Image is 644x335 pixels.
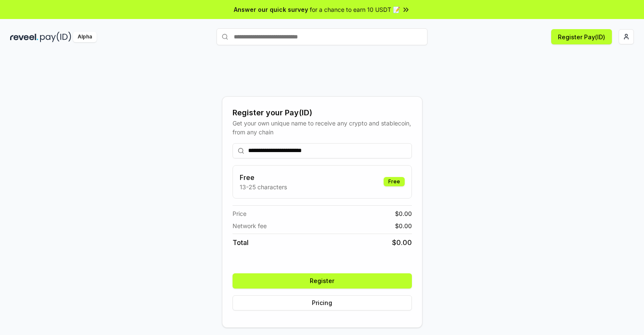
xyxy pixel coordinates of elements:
[240,182,287,191] p: 13-25 characters
[233,107,412,119] div: Register your Pay(ID)
[384,177,405,186] div: Free
[233,295,412,310] button: Pricing
[10,32,38,42] img: reveel_dark
[233,273,412,289] button: Register
[234,5,308,14] span: Answer our quick survey
[240,172,287,182] h3: Free
[233,119,412,136] div: Get your own unique name to receive any crypto and stablecoin, from any chain
[551,29,612,44] button: Register Pay(ID)
[73,32,97,42] div: Alpha
[310,5,400,14] span: for a chance to earn 10 USDT 📝
[233,209,246,218] span: Price
[395,221,412,230] span: $ 0.00
[392,237,412,248] span: $ 0.00
[40,32,71,42] img: pay_id
[395,209,412,218] span: $ 0.00
[233,221,267,230] span: Network fee
[233,237,249,248] span: Total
